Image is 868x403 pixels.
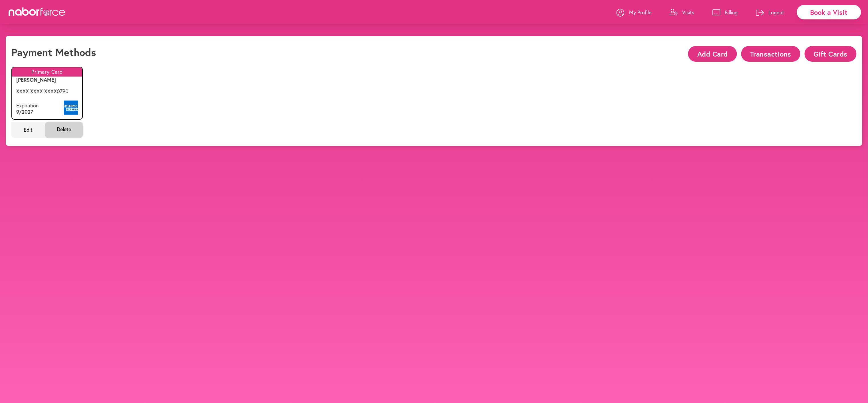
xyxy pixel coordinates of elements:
[725,9,738,16] p: Billing
[16,88,78,95] p: XXXX XXXX XXXX 0790
[11,46,96,58] h1: Payment Methods
[682,9,694,16] p: Visits
[670,4,694,21] a: Visits
[688,46,737,62] button: Add Card
[800,51,857,56] a: Gift Cards
[16,77,78,83] p: [PERSON_NAME]
[629,9,651,16] p: My Profile
[16,103,39,109] p: Expiration
[737,51,800,56] a: Transactions
[11,122,45,138] span: Edit
[797,5,861,19] div: Book a Visit
[712,4,738,21] a: Billing
[16,109,39,115] p: 9 / 2027
[45,122,83,138] span: Delete
[756,4,784,21] a: Logout
[741,46,800,62] button: Transactions
[12,67,82,77] p: Primary Card
[805,46,857,62] button: Gift Cards
[769,9,784,16] p: Logout
[617,4,651,21] a: My Profile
